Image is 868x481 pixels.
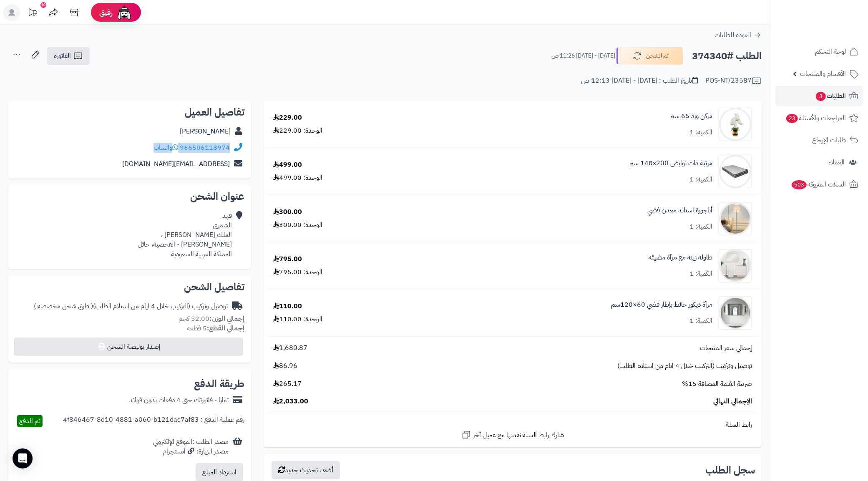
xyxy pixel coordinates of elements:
[273,302,302,311] div: 110.00
[273,343,307,353] span: 1,680.87
[15,282,244,292] h2: تفاصيل الشحن
[719,202,752,235] img: 1736343933-220202011213-90x90.jpg
[670,111,712,121] a: مركن ورد 65 سم
[689,316,712,326] div: الكمية: 1
[647,206,712,215] a: أباجورة استاند معدن فضي
[40,2,46,8] div: 10
[689,222,712,232] div: الكمية: 1
[629,159,712,168] a: مرتبة ذات نوابض 140x200 سم
[551,52,615,60] small: [DATE] - [DATE] 11:26 ص
[812,134,846,146] span: طلبات الإرجاع
[54,51,71,61] span: الفاتورة
[116,4,133,21] img: ai-face.png
[273,397,308,406] span: 2,033.00
[273,361,297,371] span: 86.96
[689,128,712,137] div: الكمية: 1
[138,211,232,259] div: فهد الشمري الملك [PERSON_NAME] ، [PERSON_NAME] - القحصية، حائل المملكة العربية السعودية
[273,220,322,230] div: الوحدة: 300.00
[99,8,113,18] span: رفيق
[273,207,302,217] div: 300.00
[581,76,698,86] div: تاريخ الطلب : [DATE] - [DATE] 12:13 ص
[785,112,846,124] span: المراجعات والأسئلة
[815,90,846,102] span: الطلبات
[719,155,752,188] img: 1702551583-26-90x90.jpg
[775,174,863,194] a: السلات المتروكة503
[273,126,322,136] div: الوحدة: 229.00
[692,48,762,65] h2: الطلب #374340
[153,143,178,153] a: واتساب
[273,315,322,324] div: الوحدة: 110.00
[272,461,340,479] button: أضف تحديث جديد
[775,42,863,62] a: لوحة التحكم
[791,179,846,190] span: السلات المتروكة
[775,130,863,150] a: طلبات الإرجاع
[713,397,752,406] span: الإجمالي النهائي
[180,126,231,136] a: [PERSON_NAME]
[129,395,229,405] div: تمارا - فاتورتك حتى 4 دفعات بدون فوائد
[816,92,826,101] span: 3
[719,296,752,330] img: 1753183096-1-90x90.jpg
[273,160,302,170] div: 499.00
[800,68,846,80] span: الأقسام والمنتجات
[786,114,798,123] span: 23
[179,314,244,324] small: 52.00 كجم
[47,47,90,65] a: الفاتورة
[209,314,244,324] strong: إجمالي الوزن:
[15,107,244,117] h2: تفاصيل العميل
[775,86,863,106] a: الطلبات3
[153,437,229,456] div: مصدر الطلب :الموقع الإلكتروني
[461,430,564,440] a: شارك رابط السلة نفسها مع عميل آخر
[689,269,712,279] div: الكمية: 1
[267,420,758,430] div: رابط السلة
[616,47,683,65] button: تم الشحن
[715,30,751,40] span: العودة للطلبات
[705,465,755,475] h3: سجل الطلب
[22,4,43,23] a: تحديثات المنصة
[689,175,712,184] div: الكمية: 1
[63,415,244,427] div: رقم عملية الدفع : 4f846467-8d10-4881-a060-b121dac7af83
[705,76,762,86] div: POS-NT/23587
[611,300,712,310] a: مرآة ديكور حائط بإطار فضي 60×120سم
[34,302,228,311] div: توصيل وتركيب (التركيب خلال 4 ايام من استلام الطلب)
[273,379,302,389] span: 265.17
[207,323,244,333] strong: إجمالي القطع:
[473,431,564,440] span: شارك رابط السلة نفسها مع عميل آخر
[273,173,322,183] div: الوحدة: 499.00
[194,379,244,389] h2: طريقة الدفع
[273,113,302,123] div: 229.00
[273,267,322,277] div: الوحدة: 795.00
[811,21,860,39] img: logo-2.png
[719,108,752,141] img: 1667219513-110301010317-90x90.png
[13,448,33,468] div: Open Intercom Messenger
[828,156,845,168] span: العملاء
[682,379,752,389] span: ضريبة القيمة المضافة 15%
[15,191,244,201] h2: عنوان الشحن
[700,343,752,353] span: إجمالي سعر المنتجات
[122,159,230,169] a: [EMAIL_ADDRESS][DOMAIN_NAME]
[19,416,40,426] span: تم الدفع
[153,447,229,456] div: مصدر الزيارة: انستجرام
[273,254,302,264] div: 795.00
[187,323,244,333] small: 5 قطعة
[649,253,712,262] a: طاولة زينة مع مرآة مضيئة
[34,301,93,311] span: ( طرق شحن مخصصة )
[775,108,863,128] a: المراجعات والأسئلة23
[617,361,752,371] span: توصيل وتركيب (التركيب خلال 4 ايام من استلام الطلب)
[14,337,243,356] button: إصدار بوليصة الشحن
[815,46,846,58] span: لوحة التحكم
[792,180,807,189] span: 503
[719,249,752,282] img: 1752151858-1-90x90.jpg
[715,30,762,40] a: العودة للطلبات
[775,152,863,172] a: العملاء
[180,143,230,153] a: 966506118974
